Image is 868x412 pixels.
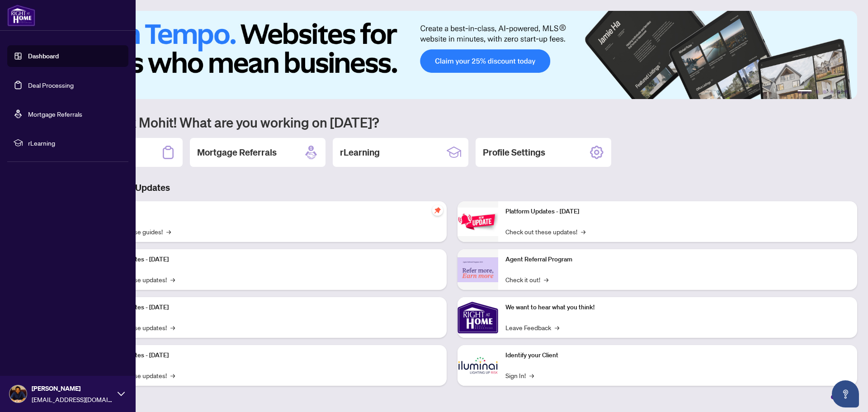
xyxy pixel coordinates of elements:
span: → [170,370,175,380]
p: Platform Updates - [DATE] [95,303,439,313]
span: pushpin [432,205,443,216]
a: Mortgage Referrals [28,110,82,118]
button: 1 [797,90,812,94]
img: Agent Referral Program [458,257,498,282]
img: Slide 0 [47,11,857,99]
span: → [544,275,548,284]
h2: rLearning [340,146,380,159]
span: → [170,275,175,284]
span: → [555,322,559,332]
button: 4 [830,90,834,94]
span: [EMAIL_ADDRESS][DOMAIN_NAME] [32,394,113,404]
h3: Brokerage & Industry Updates [47,181,857,194]
span: → [170,322,175,332]
button: 3 [823,90,826,94]
a: Leave Feedback→ [505,322,559,332]
a: Sign In!→ [505,370,534,380]
p: Self-Help [95,207,439,217]
img: Platform Updates - June 23, 2025 [458,208,498,236]
img: logo [7,5,35,26]
p: Agent Referral Program [505,255,850,265]
img: Identify your Client [458,345,498,386]
p: Platform Updates - [DATE] [505,207,850,217]
p: Identify your Client [505,350,850,360]
span: → [166,227,171,237]
span: → [529,370,534,380]
a: Check it out!→ [505,275,548,284]
p: We want to hear what you think! [505,303,850,313]
span: rLearning [28,138,122,148]
a: Deal Processing [28,81,74,89]
h2: Mortgage Referrals [197,146,277,159]
h1: Welcome back Mohit! What are you working on [DATE]? [47,114,857,131]
p: Platform Updates - [DATE] [95,255,439,265]
button: 2 [816,90,819,94]
button: Open asap [832,380,859,407]
p: Platform Updates - [DATE] [95,350,439,360]
span: → [581,227,585,237]
span: [PERSON_NAME] [32,384,113,393]
button: 6 [844,90,848,94]
h2: Profile Settings [483,146,545,159]
img: Profile Icon [9,385,27,403]
button: 5 [837,90,841,94]
a: Dashboard [28,52,59,60]
a: Check out these updates!→ [505,227,585,237]
img: We want to hear what you think! [458,297,498,338]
